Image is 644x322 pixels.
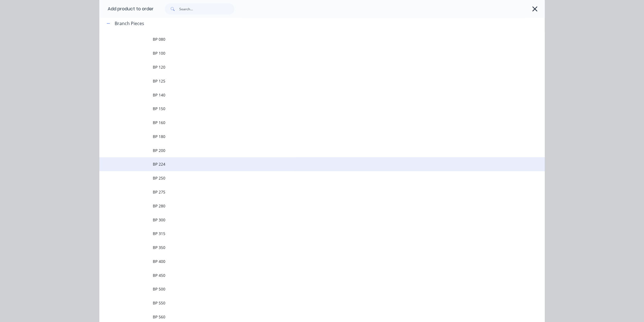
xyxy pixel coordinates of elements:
span: BP 315 [153,231,466,236]
span: BP 224 [153,161,466,167]
span: BP 140 [153,92,466,98]
span: BP 550 [153,300,466,306]
span: BP 200 [153,147,466,153]
span: BP 275 [153,189,466,195]
span: BP 080 [153,36,466,42]
span: BP 280 [153,203,466,209]
span: BP 125 [153,78,466,84]
span: BP 120 [153,64,466,70]
span: BP 500 [153,286,466,292]
span: BP 180 [153,134,466,139]
span: BP 160 [153,120,466,125]
span: BP 350 [153,244,466,250]
span: BP 450 [153,272,466,278]
input: Search... [179,3,234,14]
span: BP 400 [153,258,466,264]
span: BP 560 [153,314,466,320]
div: Branch Pieces [115,20,144,27]
span: BP 150 [153,106,466,112]
span: BP 250 [153,175,466,181]
span: BP 300 [153,217,466,223]
span: BP 100 [153,50,466,56]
